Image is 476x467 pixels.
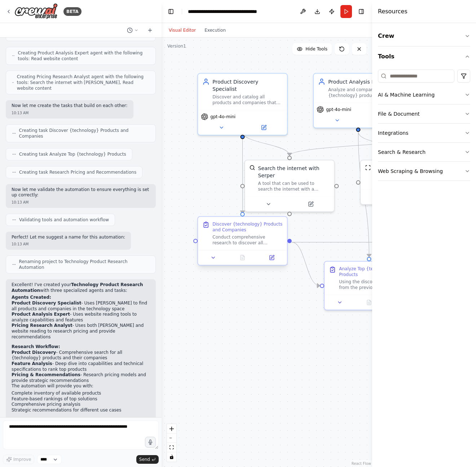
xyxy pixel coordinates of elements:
[19,128,150,139] span: Creating task Discover {technology} Products and Companies
[200,26,230,35] button: Execution
[359,116,400,125] button: Open in side panel
[12,200,150,205] div: 10:13 AM
[167,433,176,443] button: zoom out
[258,165,330,179] div: Search the internet with Serper
[227,253,258,262] button: No output available
[324,261,414,310] div: Analyze Top {technology} ProductsUsing the discovered products from the previous research, analyz...
[13,457,31,462] span: Improve
[292,43,332,55] button: Hide Tools
[188,8,269,15] nav: breadcrumb
[326,107,351,112] span: gpt-4o-mini
[19,169,136,175] span: Creating task Research Pricing and Recommendations
[19,151,126,157] span: Creating task Analyze Top {technology} Products
[243,123,284,132] button: Open in side panel
[378,26,470,46] button: Crew
[63,7,81,16] div: BETA
[12,408,150,413] li: Strategic recommendations for different use cases
[12,350,56,355] strong: Product Discovery
[12,372,150,383] li: - Research pricing models and provide strategic recommendations
[12,323,72,328] strong: Pricing Research Analyst
[3,455,34,464] button: Improve
[167,452,176,462] button: toggle interactivity
[212,221,283,233] div: Discover {technology} Products and Companies
[290,200,331,209] button: Open in side panel
[339,266,409,277] div: Analyze Top {technology} Products
[12,383,150,389] p: The automation will provide you with:
[378,46,470,67] button: Tools
[12,344,60,349] strong: Research Workflow:
[12,235,125,240] p: Perfect! Let me suggest a name for this automation:
[339,279,409,290] div: Using the discovered products from the previous research, analyze the capabilities and features o...
[305,46,327,52] span: Hide Tools
[365,165,371,170] img: ScrapeWebsiteTool
[167,424,176,433] button: zoom in
[139,457,150,462] span: Send
[313,73,404,128] div: Product Analysis ExpertAnalyze and compare {technology} products based on their capabilities, fea...
[167,43,186,49] div: Version 1
[12,103,128,109] p: Now let me create the tasks that build on each other:
[292,239,446,246] g: Edge from 18e745a4-ff5e-47c9-80c0-d9adc55d8995 to 44cef442-cbb0-4452-b12f-76d648b59306
[378,162,470,181] button: Web Scraping & Browsing
[12,110,128,116] div: 10:13 AM
[12,361,150,372] li: - Deep dive into capabilities and technical specifications to rank top products
[210,114,235,120] span: gpt-4o-mini
[259,253,284,262] button: Open in side panel
[378,104,470,123] button: File & Document
[145,437,156,448] button: Click to speak your automation idea
[12,396,150,402] li: Feature-based rankings of top solutions
[12,361,52,366] strong: Feature Analysis
[212,78,283,93] div: Product Discovery Specialist
[12,282,150,293] p: Excellent! I've created your with three specialized agents and tasks:
[244,160,335,212] div: SerperDevToolSearch the internet with SerperA tool that can be used to search the internet with a...
[250,165,255,170] img: SerperDevTool
[356,6,366,17] button: Hide right sidebar
[239,132,246,214] g: Edge from 96ca8854-3583-4ca6-917a-1f7f62cf2a25 to 18e745a4-ff5e-47c9-80c0-d9adc55d8995
[17,74,150,91] span: Creating Pricing Research Analyst agent with the following tools: Search the internet with [PERSO...
[352,462,371,466] a: React Flow attribution
[144,26,156,35] button: Start a new chat
[12,301,81,306] strong: Product Discovery Specialist
[258,181,330,192] div: A tool that can be used to search the internet with a search_query. Supports different search typ...
[354,132,373,257] g: Edge from d356d544-01b8-436d-8d33-80233d12cc08 to fed27b93-bf3b-4f90-8e52-bd4c241e7ddc
[360,160,450,205] div: ScrapeWebsiteTool
[19,259,150,270] span: Renaming project to Technology Product Research Automation
[328,78,398,85] div: Product Analysis Expert
[19,217,109,223] span: Validating tools and automation workflow
[354,298,384,307] button: No output available
[167,424,176,462] div: React Flow controls
[378,67,470,187] div: Tools
[292,239,320,289] g: Edge from 18e745a4-ff5e-47c9-80c0-d9adc55d8995 to fed27b93-bf3b-4f90-8e52-bd4c241e7ddc
[12,312,150,323] li: - Uses website reading tools to analyze capabilities and features
[212,234,283,246] div: Conduct comprehensive research to discover all available products that provide {technology} solut...
[328,87,398,98] div: Analyze and compare {technology} products based on their capabilities, features, and technical sp...
[12,350,150,361] li: - Comprehensive search for all {technology} products and their companies
[12,402,150,408] li: Comprehensive pricing analysis
[18,50,150,62] span: Creating Product Analysis Expert agent with the following tools: Read website content
[12,187,150,198] p: Now let me validate the automation to ensure everything is set up correctly:
[136,455,159,464] button: Send
[12,391,150,396] li: Complete inventory of available products
[14,3,58,19] img: Logo
[212,94,283,106] div: Discover and catalog all products and companies that provide {technology} solutions, creating a c...
[12,312,70,317] strong: Product Analysis Expert
[197,73,288,135] div: Product Discovery SpecialistDiscover and catalog all products and companies that provide {technol...
[124,26,141,35] button: Switch to previous chat
[378,143,470,161] button: Search & Research
[164,26,200,35] button: Visual Editor
[12,301,150,312] li: - Uses [PERSON_NAME] to find all products and companies in the technology space
[12,241,125,247] div: 10:13 AM
[378,85,470,104] button: AI & Machine Learning
[12,282,143,293] strong: Technology Product Research Automation
[166,6,176,17] button: Hide left sidebar
[197,218,288,267] div: Discover {technology} Products and CompaniesConduct comprehensive research to discover all availa...
[239,132,293,156] g: Edge from 96ca8854-3583-4ca6-917a-1f7f62cf2a25 to ba869a65-b187-47ed-abd4-f47d2f48f439
[12,323,150,340] li: - Uses both [PERSON_NAME] and website reading to research pricing and provide recommendations
[378,124,470,142] button: Integrations
[12,372,80,377] strong: Pricing & Recommendations
[12,295,51,300] strong: Agents Created:
[167,443,176,452] button: fit view
[378,7,407,16] h4: Resources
